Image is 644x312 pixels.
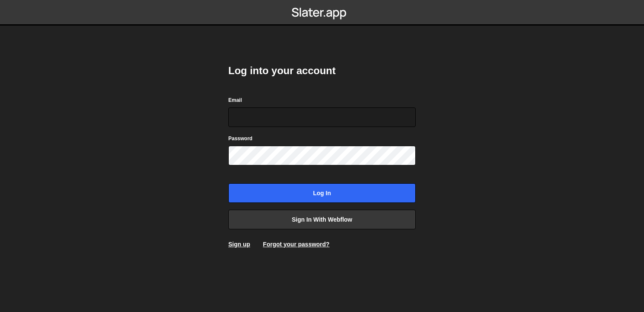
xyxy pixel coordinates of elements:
[228,64,416,78] h2: Log into your account
[228,134,253,143] label: Password
[228,96,242,104] label: Email
[228,241,250,248] a: Sign up
[228,210,416,229] a: Sign in with Webflow
[263,241,329,248] a: Forgot your password?
[228,183,416,203] input: Log in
